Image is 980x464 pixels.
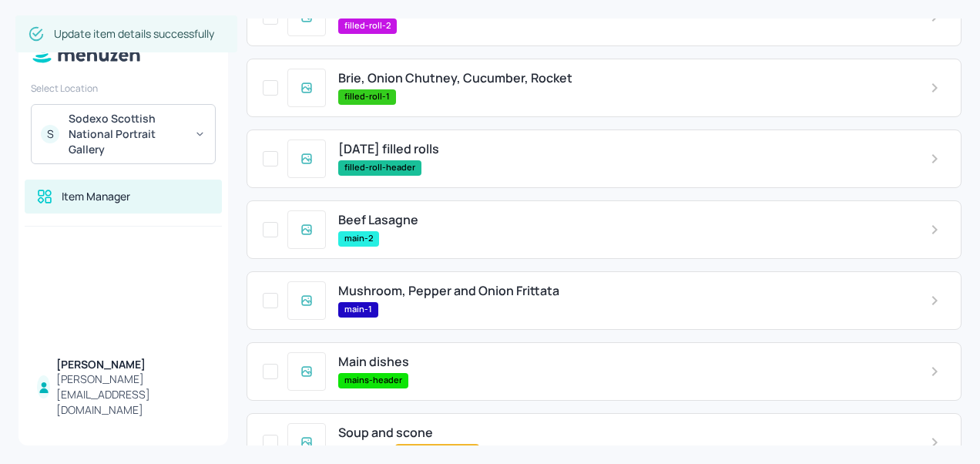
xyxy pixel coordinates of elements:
span: $ 9.25 [359,445,383,458]
span: Beef Lasagne [338,213,418,227]
p: From [338,445,383,459]
span: filled-roll-1 [338,90,396,103]
div: Select Location [31,82,216,95]
div: [PERSON_NAME] [56,357,210,372]
div: Sodexo Scottish National Portrait Gallery [69,111,185,157]
span: soup-sub-item-2 [395,445,479,458]
span: main-2 [338,232,379,245]
span: Mushroom, Pepper and Onion Frittata [338,284,559,298]
div: Update item details successfully [54,20,214,48]
div: S [41,125,59,143]
span: filled-roll-2 [338,19,397,32]
span: mains-header [338,374,408,387]
span: main-1 [338,303,378,316]
span: [DATE] filled rolls [338,142,439,156]
div: [PERSON_NAME][EMAIL_ADDRESS][DOMAIN_NAME] [56,372,210,418]
span: Soup and scone [338,425,433,440]
div: Item Manager [62,189,130,204]
span: Brie, Onion Chutney, Cucumber, Rocket [338,71,572,86]
span: filled-roll-header [338,161,421,174]
span: Main dishes [338,355,409,369]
